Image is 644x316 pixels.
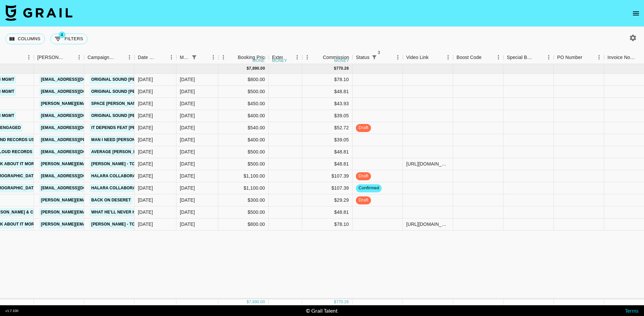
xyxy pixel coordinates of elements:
[493,52,503,62] button: Menu
[138,185,153,191] div: 7/31/2025
[482,53,491,62] button: Sort
[180,161,195,167] div: Sep '25
[376,49,382,56] span: 3
[39,148,114,156] a: [EMAIL_ADDRESS][DOMAIN_NAME]
[379,53,388,62] button: Sort
[249,66,265,71] div: 7,890.00
[39,208,183,216] a: [PERSON_NAME][EMAIL_ADDRESS][PERSON_NAME][DOMAIN_NAME]
[323,51,349,64] div: Commission
[50,34,88,44] button: Show filters
[180,51,190,64] div: Month Due
[74,52,84,62] button: Menu
[37,51,65,64] div: [PERSON_NAME]
[90,112,164,120] a: original sound [PERSON_NAME]
[457,51,482,64] div: Boost Code
[582,53,592,62] button: Sort
[336,299,349,305] div: 770.26
[39,100,149,108] a: [PERSON_NAME][EMAIL_ADDRESS][DOMAIN_NAME]
[135,51,176,64] div: Date Created
[507,51,534,64] div: Special Booking Type
[166,52,176,62] button: Menu
[180,197,195,203] div: Sep '25
[607,51,635,64] div: Invoice Notes
[39,184,114,192] a: [EMAIL_ADDRESS][DOMAIN_NAME]
[406,221,449,228] div: https://www.tiktok.com/@keaton_reeese/video/7549357302504066317?is_from_webapp=1&sender_device=pc...
[90,184,147,192] a: Halara collaboration
[406,161,449,167] div: https://www.tiktok.com/@mercedes_anmarie/video/7549367269390830861
[180,88,195,95] div: Sep '25
[302,182,353,194] div: $107.39
[302,122,353,134] div: $52.72
[218,122,269,134] div: $540.00
[180,148,195,155] div: Sep '25
[306,307,338,314] div: © Grail Talent
[443,52,453,62] button: Menu
[302,194,353,206] div: $29.29
[90,124,165,132] a: It Depends feat [PERSON_NAME]
[180,185,195,191] div: Sep '25
[90,196,132,204] a: Back on Deseret
[249,299,265,305] div: 7,890.00
[218,146,269,158] div: $500.00
[283,53,292,62] button: Sort
[453,51,503,64] div: Boost Code
[356,125,371,131] span: draft
[176,51,218,64] div: Month Due
[138,124,153,131] div: 8/28/2025
[157,53,166,62] button: Sort
[190,53,199,62] div: 1 active filter
[253,59,268,63] div: money
[5,34,45,44] button: Select columns
[302,170,353,182] div: $107.39
[302,134,353,146] div: $39.05
[356,173,371,179] span: draft
[180,124,195,131] div: Sep '25
[180,173,195,179] div: Sep '25
[218,134,269,146] div: $400.00
[180,76,195,83] div: Sep '25
[180,100,195,107] div: Sep '25
[39,87,114,96] a: [EMAIL_ADDRESS][DOMAIN_NAME]
[39,112,114,120] a: [EMAIL_ADDRESS][DOMAIN_NAME]
[503,51,554,64] div: Special Booking Type
[138,136,153,143] div: 9/11/2025
[238,51,267,64] div: Booking Price
[138,197,153,203] div: 8/11/2025
[429,53,438,62] button: Sort
[39,75,114,84] a: [EMAIL_ADDRESS][DOMAIN_NAME]
[59,31,65,38] span: 4
[39,196,149,204] a: [PERSON_NAME][EMAIL_ADDRESS][DOMAIN_NAME]
[39,220,149,229] a: [PERSON_NAME][EMAIL_ADDRESS][DOMAIN_NAME]
[247,299,249,305] div: $
[138,112,153,119] div: 9/9/2025
[302,86,353,98] div: $48.81
[190,53,199,62] button: Show filters
[90,136,153,144] a: Man I Need [PERSON_NAME]
[534,53,544,62] button: Sort
[218,206,269,218] div: $500.00
[403,51,453,64] div: Video Link
[302,206,353,218] div: $48.81
[218,110,269,122] div: $400.00
[334,299,336,305] div: $
[218,218,269,231] div: $800.00
[334,66,336,71] div: $
[218,86,269,98] div: $500.00
[138,51,157,64] div: Date Created
[208,52,218,62] button: Menu
[90,87,164,96] a: original sound [PERSON_NAME]
[302,98,353,110] div: $43.93
[90,208,181,216] a: What He'll Never Have [PERSON_NAME]
[115,53,124,62] button: Sort
[302,74,353,86] div: $78.10
[557,51,582,64] div: PO Number
[34,51,84,64] div: Booker
[356,197,371,203] span: draft
[5,309,18,313] div: v 1.7.100
[90,160,156,168] a: [PERSON_NAME] - Tough Guy
[180,221,195,228] div: Sep '25
[370,53,379,62] button: Show filters
[138,148,153,155] div: 9/11/2025
[218,182,269,194] div: $1,100.00
[218,52,228,62] button: Menu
